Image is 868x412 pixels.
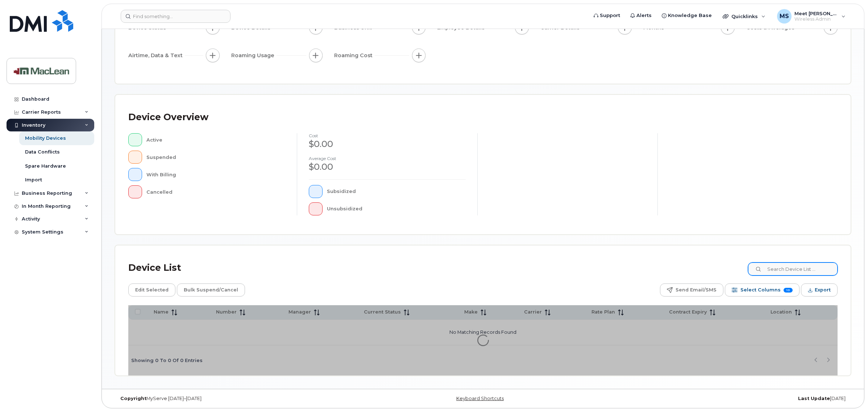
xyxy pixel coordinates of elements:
[309,133,465,138] h4: cost
[327,185,466,198] div: Subsidized
[794,16,838,22] span: Wireless Admin
[625,8,657,23] a: Alerts
[772,9,851,24] div: Meet Shah
[115,396,360,402] div: MyServe [DATE]–[DATE]
[784,288,793,293] span: 10
[146,168,286,181] div: With Billing
[121,10,231,23] input: Find something...
[146,185,286,198] div: Cancelled
[815,285,831,295] span: Export
[128,108,208,127] div: Device Overview
[135,285,169,295] span: Edit Selected
[748,262,838,276] input: Search Device List ...
[794,10,838,16] span: Meet [PERSON_NAME]
[660,283,723,297] button: Send Email/SMS
[128,52,185,59] span: Airtime, Data & Text
[780,12,789,21] span: MS
[606,396,851,402] div: [DATE]
[309,138,465,150] div: $0.00
[798,396,830,401] strong: Last Update
[334,52,375,59] span: Roaming Cost
[128,283,175,297] button: Edit Selected
[128,258,181,277] div: Device List
[636,12,652,19] span: Alerts
[668,12,712,19] span: Knowledge Base
[740,285,781,295] span: Select Columns
[801,283,838,297] button: Export
[731,13,758,19] span: Quicklinks
[327,202,466,215] div: Unsubsidized
[600,12,620,19] span: Support
[146,151,286,164] div: Suspended
[309,161,465,173] div: $0.00
[589,8,625,23] a: Support
[657,8,717,23] a: Knowledge Base
[120,396,146,401] strong: Copyright
[718,9,771,24] div: Quicklinks
[456,396,504,401] a: Keyboard Shortcuts
[177,283,245,297] button: Bulk Suspend/Cancel
[231,52,277,59] span: Roaming Usage
[146,133,286,146] div: Active
[676,285,717,295] span: Send Email/SMS
[309,156,465,161] h4: Average cost
[725,283,800,297] button: Select Columns 10
[184,285,238,295] span: Bulk Suspend/Cancel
